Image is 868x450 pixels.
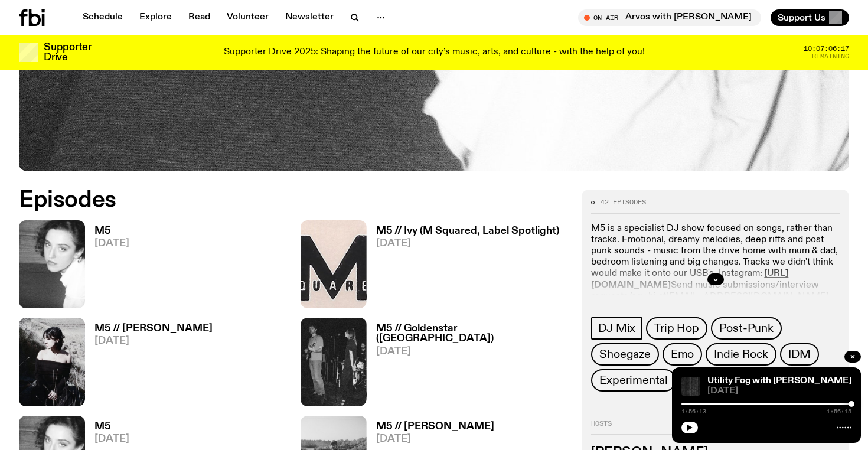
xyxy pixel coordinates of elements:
h2: Hosts [591,420,840,434]
a: Volunteer [220,9,276,26]
p: Supporter Drive 2025: Shaping the future of our city’s music, arts, and culture - with the help o... [224,47,645,58]
p: M5 is a specialist DJ show focused on songs, rather than tracks. Emotional, dreamy melodies, deep... [591,223,840,314]
h3: M5 // Goldenstar ([GEOGRAPHIC_DATA]) [376,324,568,344]
a: Indie Rock [706,343,776,366]
span: [DATE] [376,347,568,357]
span: [DATE] [94,239,129,249]
span: 1:56:15 [827,409,851,415]
span: 42 episodes [601,199,646,206]
span: Remaining [812,53,849,60]
h3: M5 [94,422,129,432]
span: [DATE] [94,336,213,346]
a: M5 // Ivy (M Squared, Label Spotlight)[DATE] [367,226,559,308]
h3: M5 // Ivy (M Squared, Label Spotlight) [376,226,559,236]
span: IDM [788,348,810,361]
span: [DATE] [376,434,494,444]
img: A black and white photo of Lilly wearing a white blouse and looking up at the camera. [19,220,85,308]
a: Read [181,9,217,26]
span: Shoegaze [599,348,650,361]
a: M5 // [PERSON_NAME][DATE] [85,324,213,406]
h3: Supporter Drive [44,43,91,63]
span: Post-Punk [719,322,774,335]
a: Utility Fog with [PERSON_NAME] [707,376,851,386]
span: 1:56:13 [681,409,706,415]
a: Emo [663,343,702,366]
a: Post-Punk [711,317,782,340]
span: DJ Mix [598,322,635,335]
h3: M5 [94,226,129,236]
span: Trip Hop [654,322,699,335]
a: DJ Mix [591,317,642,340]
h3: M5 // [PERSON_NAME] [376,422,494,432]
span: Indie Rock [714,348,768,361]
span: [DATE] [707,387,851,396]
a: M5 // Goldenstar ([GEOGRAPHIC_DATA])[DATE] [367,324,568,406]
h3: M5 // [PERSON_NAME] [94,324,213,334]
a: Experimental [591,369,676,392]
span: Support Us [778,12,825,23]
a: Shoegaze [591,343,658,366]
a: Explore [132,9,179,26]
a: M5[DATE] [85,226,129,308]
span: [DATE] [376,239,559,249]
span: 10:07:06:17 [804,45,849,52]
span: [DATE] [94,434,129,444]
a: Newsletter [278,9,341,26]
button: On AirArvos with [PERSON_NAME] [578,9,761,26]
h2: Episodes [19,190,567,211]
span: Emo [671,348,694,361]
a: Schedule [76,9,130,26]
span: Experimental [599,374,668,387]
img: Cover of Giuseppe Ielasi's album "an insistence on material vol.2" [681,377,700,396]
a: Trip Hop [646,317,707,340]
a: IDM [780,343,818,366]
button: Support Us [771,9,849,26]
